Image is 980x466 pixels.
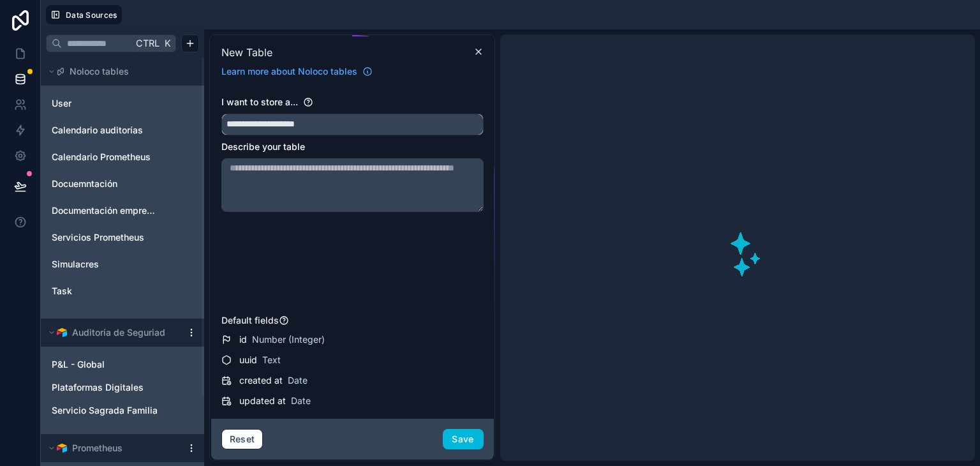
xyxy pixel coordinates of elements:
span: I want to store a... [221,96,298,107]
span: created at [239,374,283,387]
span: K [163,39,172,48]
img: ai-loading [690,200,785,296]
a: Task [52,285,155,297]
button: Airtable LogoPrometheus [46,439,181,457]
button: Noloco tables [46,63,191,80]
div: Calendario auditorías [46,120,199,140]
a: User [52,97,155,110]
span: New Table [221,45,272,60]
span: Learn more about Noloco tables [221,65,357,78]
span: Text [262,354,281,366]
span: Calendario auditorías [52,124,143,137]
span: Calendario Prometheus [52,151,151,163]
div: Documentación empresa [46,200,199,221]
span: uuid [239,354,257,366]
span: Number (Integer) [252,333,325,346]
span: Describe your table [221,141,305,152]
span: Auditoría de Seguriad [72,326,165,339]
a: Simulacres [52,258,155,271]
img: Airtable Logo [57,443,67,453]
a: Docuemntación [52,177,155,190]
span: Servicio Sagrada Familia [52,404,158,417]
div: Plataformas Digitales [46,377,199,398]
a: Servicios Prometheus [52,231,155,244]
div: Simulacres [46,254,199,274]
span: Noloco tables [70,65,129,78]
span: Task [52,285,72,297]
div: Docuemntación [46,174,199,194]
span: User [52,97,71,110]
a: P&L - Global [52,358,168,371]
div: Servicio Sagrada Familia [46,400,199,421]
a: Documentación empresa [52,204,155,217]
span: Date [288,374,308,387]
span: Ctrl [135,35,161,51]
span: id [239,333,247,346]
a: Plataformas Digitales [52,381,168,394]
span: updated at [239,395,286,407]
button: Data Sources [46,5,122,24]
div: Servicios Prometheus [46,227,199,248]
span: Simulacres [52,258,99,271]
span: Default fields [221,315,279,326]
span: Date [291,395,311,407]
button: Save [443,429,484,449]
span: Plataformas Digitales [52,381,144,394]
a: Learn more about Noloco tables [216,65,378,78]
div: Task [46,281,199,301]
button: Reset [221,429,264,449]
span: P&L - Global [52,358,105,371]
img: Airtable Logo [57,327,67,338]
a: Calendario Prometheus [52,151,155,163]
span: Data Sources [66,10,117,20]
div: User [46,93,199,114]
span: Prometheus [72,442,122,455]
div: P&L - Global [46,354,199,375]
a: Calendario auditorías [52,124,155,137]
span: Docuemntación [52,177,117,190]
div: Calendario Prometheus [46,147,199,167]
a: Servicio Sagrada Familia [52,404,168,417]
button: Airtable LogoAuditoría de Seguriad [46,324,181,342]
span: Servicios Prometheus [52,231,144,244]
